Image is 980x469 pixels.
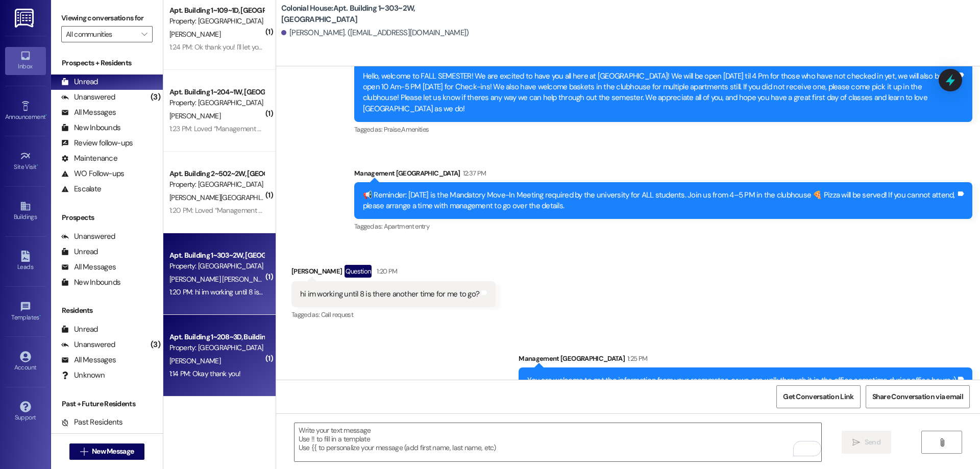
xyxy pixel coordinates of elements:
b: Colonial House: Apt. Building 1~303~2W, [GEOGRAPHIC_DATA] [281,3,485,25]
div: Prospects + Residents [51,58,163,68]
div: Property: [GEOGRAPHIC_DATA] [169,261,264,271]
div: Unread [61,324,98,335]
i:  [852,438,860,447]
div: Tagged as: [354,122,972,137]
a: Support [5,398,46,426]
div: All Messages [61,262,116,273]
span: [PERSON_NAME] [169,30,220,39]
div: 📢 Reminder: [DATE] is the Mandatory Move-In Meeting required by the university for ALL students. ... [363,190,956,212]
div: Maintenance [61,153,117,164]
div: 1:20 PM [374,266,397,277]
div: Apt. Building 1~204~1W, [GEOGRAPHIC_DATA] [169,87,264,97]
textarea: To enrich screen reader interactions, please activate Accessibility in Grammarly extension settings [295,423,821,461]
div: Residents [51,305,163,316]
div: Past + Future Residents [51,399,163,409]
div: All Messages [61,355,116,365]
a: Buildings [5,198,46,225]
label: Viewing conversations for [61,10,153,26]
span: • [39,312,41,319]
div: WO Follow-ups [61,168,124,179]
div: All Messages [61,107,116,118]
span: [PERSON_NAME] [169,111,220,120]
a: Inbox [5,47,46,75]
div: New Inbounds [61,277,120,288]
span: [PERSON_NAME] [PERSON_NAME] [169,275,273,284]
div: Tagged as: [354,219,972,234]
div: Unanswered [61,339,115,350]
span: Praise , [384,125,401,134]
span: [PERSON_NAME][GEOGRAPHIC_DATA] [169,193,285,202]
button: Get Conversation Link [776,385,860,408]
div: Management [GEOGRAPHIC_DATA] [519,353,972,367]
span: New Message [92,446,134,457]
div: Unread [61,77,98,87]
span: Get Conversation Link [783,391,853,402]
div: Management [GEOGRAPHIC_DATA] [354,168,972,182]
div: Past Residents [61,417,123,428]
a: Leads [5,248,46,275]
button: New Message [69,443,145,460]
a: Account [5,348,46,376]
span: Share Conversation via email [872,391,963,402]
div: New Inbounds [61,122,120,133]
div: Property: [GEOGRAPHIC_DATA] [169,97,264,108]
span: Send [865,437,880,448]
span: Amenities [401,125,429,134]
div: 1:20 PM: hi im working until 8 is there another time for me to go? [169,287,356,297]
div: [PERSON_NAME] [291,265,496,281]
div: 1:25 PM [625,353,647,364]
button: Share Conversation via email [866,385,970,408]
div: Unanswered [61,231,115,242]
div: 1:14 PM: Okay thank you! [169,369,240,378]
div: Apt. Building 1~208~3D, Building [GEOGRAPHIC_DATA] [169,332,264,342]
a: Templates • [5,298,46,326]
div: 1:23 PM: Loved “Management Colonial House ([GEOGRAPHIC_DATA]): You are welcome to get the informa... [169,124,766,133]
div: Hello, welcome to FALL SEMESTER! We are excited to have you all here at [GEOGRAPHIC_DATA]! We wil... [363,71,956,115]
span: • [37,162,38,169]
div: Apt. Building 2~502~2W, [GEOGRAPHIC_DATA] [169,168,264,179]
div: hi im working until 8 is there another time for me to go? [300,289,479,300]
div: Apt. Building 1~109~1D, [GEOGRAPHIC_DATA] [169,5,264,16]
div: (3) [148,337,163,353]
div: Escalate [61,184,101,194]
div: Property: [GEOGRAPHIC_DATA] [169,16,264,27]
img: ResiDesk Logo [15,9,36,28]
span: Apartment entry [384,222,429,231]
button: Send [842,431,891,454]
div: Apt. Building 1~303~2W, [GEOGRAPHIC_DATA] [169,250,264,261]
i:  [938,438,946,447]
div: 12:37 PM [460,168,486,179]
i:  [141,30,147,38]
div: Unknown [61,370,105,381]
div: You are welcome to get the information from your roommates, or we can walk through it in the offi... [527,375,956,386]
div: 1:24 PM: Ok thank you! I'll let you know of it works when I get home tonight! [169,42,386,52]
span: • [45,112,47,119]
div: Prospects [51,212,163,223]
div: [PERSON_NAME]. ([EMAIL_ADDRESS][DOMAIN_NAME]) [281,28,469,38]
input: All communities [66,26,136,42]
a: Site Visit • [5,147,46,175]
div: (3) [148,89,163,105]
div: Property: [GEOGRAPHIC_DATA] [169,179,264,190]
i:  [80,448,88,456]
div: Review follow-ups [61,138,133,149]
div: Tagged as: [291,307,496,322]
div: Question [345,265,372,278]
div: Unanswered [61,92,115,103]
div: Property: [GEOGRAPHIC_DATA] [169,342,264,353]
span: [PERSON_NAME] [169,356,220,365]
div: Unread [61,246,98,257]
span: Call request [321,310,353,319]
